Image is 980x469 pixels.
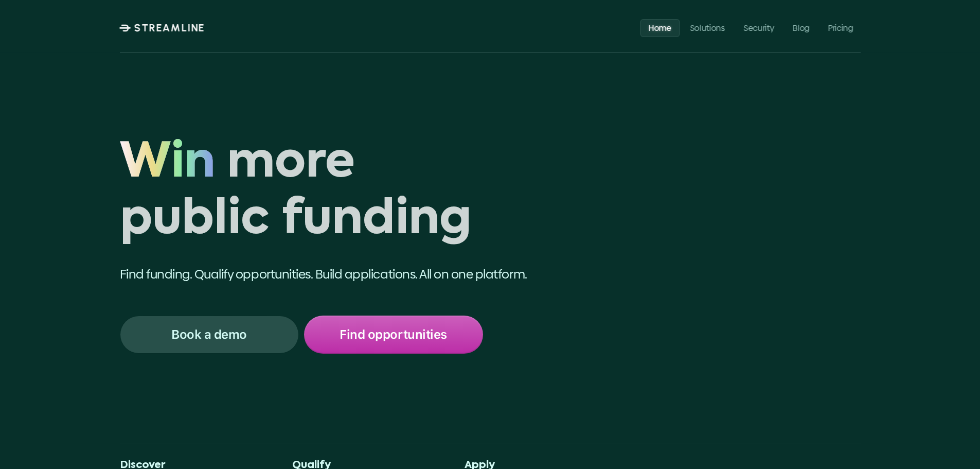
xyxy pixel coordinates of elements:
[735,19,782,37] a: Security
[340,328,447,341] p: Find opportunities
[690,23,725,32] p: Solutions
[120,316,299,354] a: Book a demo
[792,23,809,32] p: Blog
[120,135,215,192] span: Win
[784,19,817,37] a: Blog
[648,23,671,32] p: Home
[119,22,205,34] a: STREAMLINE
[120,135,591,249] h1: Win more public funding
[120,266,591,283] p: Find funding. Qualify opportunities. Build applications. All on one platform.
[171,328,247,341] p: Book a demo
[640,19,680,37] a: Home
[743,23,774,32] p: Security
[819,19,861,37] a: Pricing
[828,23,853,32] p: Pricing
[304,316,483,354] a: Find opportunities
[134,22,205,34] p: STREAMLINE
